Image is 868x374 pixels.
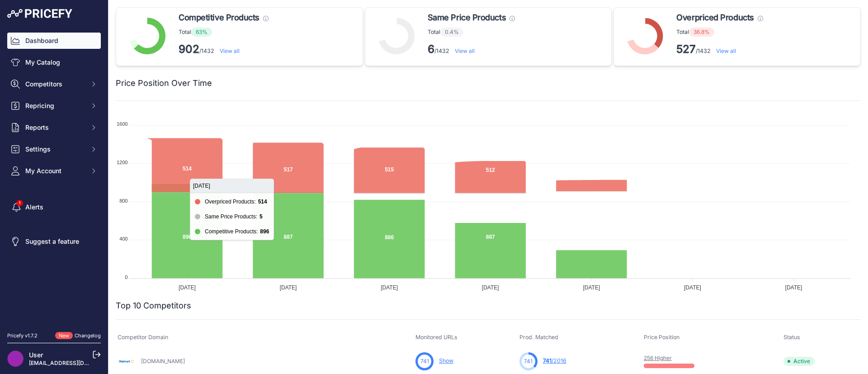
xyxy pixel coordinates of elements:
[783,334,800,341] span: Status
[29,351,43,359] a: User
[524,357,533,365] span: 741
[428,28,515,37] p: Total
[7,233,101,250] a: Suggest a feature
[25,80,85,89] span: Competitors
[7,54,101,71] a: My Catalog
[191,28,212,37] span: 63%
[75,332,101,339] a: Changelog
[119,236,127,241] tspan: 400
[117,160,127,165] tspan: 1200
[676,42,763,57] p: /1432
[7,76,101,92] button: Competitors
[25,145,85,154] span: Settings
[785,284,802,291] tspan: [DATE]
[25,166,85,175] span: My Account
[543,357,566,364] a: 741/2016
[428,42,515,57] p: /1432
[55,332,73,340] span: New
[179,11,259,24] span: Competitive Products
[716,47,736,54] a: View all
[689,28,714,37] span: 36.8%
[676,43,696,56] strong: 527
[7,163,101,179] button: My Account
[220,47,240,54] a: View all
[117,121,127,127] tspan: 1600
[141,358,185,365] a: [DOMAIN_NAME]
[118,334,168,341] span: Competitor Domain
[7,119,101,136] button: Reports
[482,284,499,291] tspan: [DATE]
[116,299,191,312] h2: Top 10 Competitors
[7,33,101,321] nav: Sidebar
[676,11,754,24] span: Overpriced Products
[519,334,558,341] span: Prod. Matched
[25,101,85,110] span: Repricing
[179,43,199,56] strong: 902
[7,98,101,114] button: Repricing
[7,332,38,340] div: Pricefy v1.7.2
[783,357,815,366] span: Active
[428,43,434,56] strong: 6
[428,11,506,24] span: Same Price Products
[684,284,701,291] tspan: [DATE]
[676,28,763,37] p: Total
[415,334,458,341] span: Monitored URLs
[116,77,212,90] h2: Price Position Over Time
[25,123,85,132] span: Reports
[644,334,679,341] span: Price Position
[455,47,475,54] a: View all
[420,357,429,365] span: 741
[125,275,127,280] tspan: 0
[7,141,101,157] button: Settings
[644,355,672,361] a: 256 Higher
[543,357,552,364] span: 741
[179,42,269,57] p: /1432
[7,9,72,18] img: Pricefy Logo
[7,33,101,49] a: Dashboard
[280,284,297,291] tspan: [DATE]
[179,28,269,37] p: Total
[583,284,600,291] tspan: [DATE]
[29,360,123,366] a: [EMAIL_ADDRESS][DOMAIN_NAME]
[119,198,127,204] tspan: 800
[439,357,453,364] a: Show
[7,199,101,215] a: Alerts
[440,28,463,37] span: 0.4%
[381,284,398,291] tspan: [DATE]
[179,284,196,291] tspan: [DATE]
